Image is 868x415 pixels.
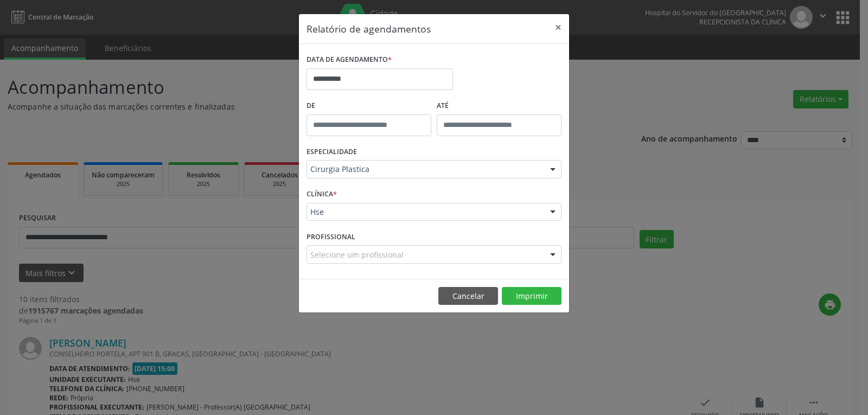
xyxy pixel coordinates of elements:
button: Imprimir [502,287,561,305]
label: DATA DE AGENDAMENTO [307,52,392,68]
span: Cirurgia Plastica [310,164,539,175]
button: Cancelar [438,287,498,305]
span: Hse [310,207,539,218]
h5: Relatório de agendamentos [307,22,431,36]
span: Selecione um profissional [310,249,404,260]
label: De [307,98,431,114]
label: ESPECIALIDADE [307,144,357,161]
label: ATÉ [437,98,561,114]
label: PROFISSIONAL [307,228,355,245]
button: Close [547,14,569,41]
label: CLÍNICA [307,186,337,203]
